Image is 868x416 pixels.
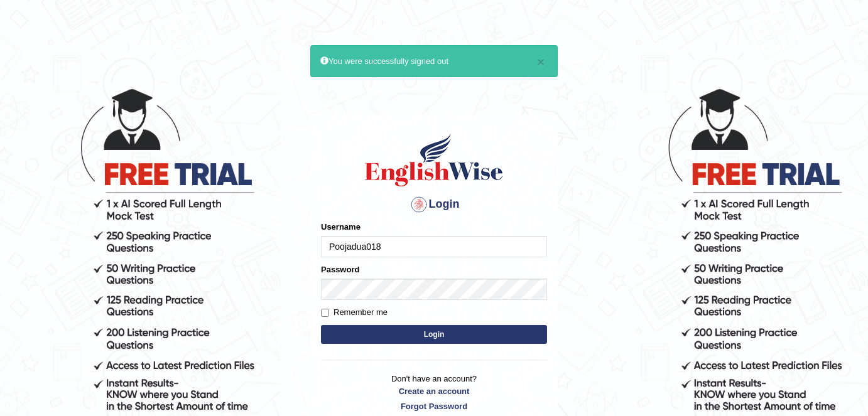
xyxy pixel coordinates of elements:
p: Don't have an account? [321,373,547,412]
button: × [537,55,545,68]
label: Password [321,264,359,275]
label: Remember me [321,306,388,319]
div: You were successfully signed out [310,45,558,77]
img: Logo of English Wise sign in for intelligent practice with AI [362,132,506,188]
input: Remember me [321,309,329,317]
a: Create an account [321,385,547,397]
h4: Login [321,195,547,215]
label: Username [321,221,361,233]
button: Login [321,325,547,344]
a: Forgot Password [321,400,547,412]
